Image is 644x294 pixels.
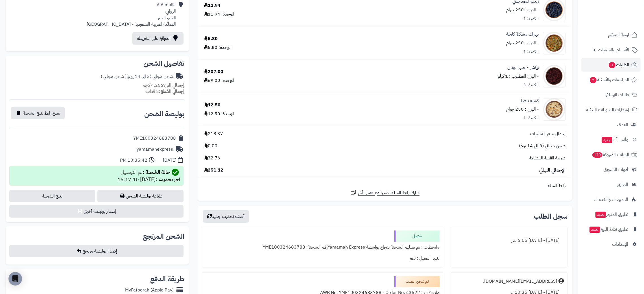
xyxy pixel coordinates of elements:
[507,64,539,71] a: زركش - حب الرمان
[163,157,176,164] div: [DATE]
[132,32,184,45] a: الموقع على الخريطة
[394,231,440,242] div: مكتمل
[11,107,65,119] button: نسخ رابط تتبع الشحنة
[9,190,95,202] a: تتبع الشحنة
[97,190,183,202] a: طباعة بوليصة الشحن
[203,210,249,223] button: أضف تحديث جديد
[543,98,565,121] img: 1715886716-Kushna,%20White-90x90.jpg
[8,272,22,286] div: Open Intercom Messenger
[506,106,539,113] small: - الوزن : 250 جرام
[204,143,217,149] span: 0.00
[204,69,223,75] div: 207.00
[156,175,180,183] strong: آخر تحديث :
[23,110,60,117] span: نسخ رابط تتبع الشحنة
[150,276,184,282] h2: طريقة الدفع
[581,223,641,236] a: تطبيق نقاط البيعجديد
[581,208,641,221] a: تطبيق المتجرجديد
[581,58,641,72] a: الطلبات3
[598,46,629,54] span: الأقسام والمنتجات
[543,32,565,54] img: 1692462694-Whole%20Spice%20Mix-90x90.jpg
[581,103,641,117] a: إشعارات التحويلات البنكية
[9,205,184,218] button: إصدار بوليصة أخرى
[143,168,170,176] strong: حالة الشحنة :
[608,31,629,39] span: لوحة التحكم
[590,227,600,233] span: جديد
[594,196,628,203] span: التطبيقات والخدمات
[519,143,566,149] span: شحن مجاني (3 الى 14 يوم)
[539,167,566,174] span: الإجمالي النهائي
[120,157,147,164] div: 10:35:42 PM
[87,2,176,27] div: A Almulla الروابي، الخبر، الخبر المملكة العربية السعودية - [GEOGRAPHIC_DATA]
[143,233,184,240] h2: الشحن المرتجع
[9,245,184,257] button: إصدار بوليصة مرتجع
[589,225,628,233] span: تطبيق نقاط البيع
[586,106,629,114] span: إشعارات التحويلات البنكية
[206,253,440,264] div: تنبيه العميل : نعم
[534,213,567,220] h3: سجل الطلب
[394,276,440,287] div: تم شحن الطلب
[204,155,220,161] span: 32.76
[602,137,612,143] span: جديد
[145,88,184,95] small: 8 قطعة
[581,163,641,176] a: أدوات التسويق
[454,235,564,246] div: [DATE] - [DATE] 6:05 ص
[609,62,615,68] span: 3
[204,102,221,108] div: 12.50
[617,121,628,129] span: العملاء
[144,111,184,117] h2: بوليصة الشحن
[543,65,565,87] img: 1715024181-Dried%20Pomegranate%20Seeds-90x90.jpg
[204,131,223,137] span: 218.37
[204,77,234,84] div: الوحدة: 69.00
[523,16,539,22] div: الكمية: 1
[506,31,539,38] a: بهارات مشكلة كاملة
[506,6,539,13] small: - الوزن : 250 جرام
[117,168,180,183] div: تم التوصيل [DATE] 15:17:10
[125,287,174,293] div: MyFatoorah (Apple Pay)
[581,133,641,146] a: وآتس آبجديد
[523,115,539,121] div: الكمية: 1
[498,73,539,80] small: - الوزن المطلوب : 1 كيلو
[204,111,234,117] div: الوحدة: 12.50
[523,49,539,55] div: الكمية: 1
[204,2,221,9] div: 11.94
[606,91,629,99] span: طلبات الإرجاع
[206,242,440,253] div: ملاحظات : تم تسليم الشحنة بنجاح بواسطة Yamamah Expressرقم الشحنة: YME100324683788
[604,166,628,174] span: أدوات التسويق
[10,60,184,67] h2: تفاصيل الشحن
[581,148,641,161] a: السلات المتروكة170
[581,88,641,102] a: طلبات الإرجاع
[581,73,641,87] a: المراجعات والأسئلة7
[204,44,232,51] div: الوحدة: 5.80
[506,40,539,46] small: - الوزن : 250 جرام
[101,73,126,80] span: ( شحن مجاني )
[581,178,641,191] a: التقارير
[350,189,420,196] a: شارك رابط السلة نفسها مع عميل آخر
[483,278,557,285] div: [EMAIL_ADDRESS][DOMAIN_NAME].
[601,136,628,144] span: وآتس آب
[101,73,173,80] div: شحن مجاني (3 الى 14 يوم)
[595,210,628,218] span: تطبيق المتجر
[133,135,176,142] div: YME100324683788
[530,131,566,137] span: إجمالي سعر المنتجات
[581,118,641,131] a: العملاء
[529,155,566,161] span: ضريبة القيمة المضافة
[589,76,629,84] span: المراجعات والأسئلة
[161,82,184,89] strong: إجمالي الوزن:
[143,82,184,89] small: 4.25 كجم
[200,183,570,189] div: رابط السلة
[592,151,629,159] span: السلات المتروكة
[204,167,223,174] span: 251.12
[523,82,539,88] div: الكمية: 3
[159,88,184,95] strong: إجمالي القطع:
[204,11,234,17] div: الوحدة: 11.94
[606,15,639,27] img: logo-2.png
[581,193,641,206] a: التطبيقات والخدمات
[137,146,173,153] div: yamamahexpress
[592,152,602,158] span: 170
[581,28,641,42] a: لوحة التحكم
[581,238,641,251] a: الإعدادات
[612,240,628,248] span: الإعدادات
[204,36,218,42] div: 5.80
[590,77,597,83] span: 7
[608,61,629,69] span: الطلبات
